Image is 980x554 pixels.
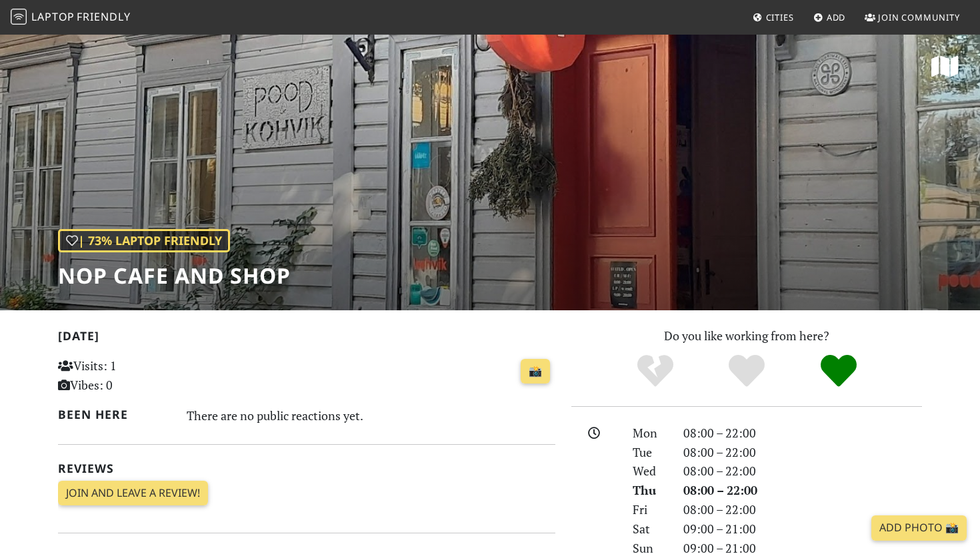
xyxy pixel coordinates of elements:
div: 08:00 – 22:00 [675,461,930,481]
div: 08:00 – 22:00 [675,423,930,443]
h1: NOP Cafe and Shop [58,263,291,288]
a: Join and leave a review! [58,481,208,506]
span: Friendly [77,9,130,24]
div: Definitely! [793,353,885,390]
div: Mon [625,423,675,443]
span: Cities [766,11,794,23]
a: LaptopFriendly LaptopFriendly [11,6,131,29]
a: Cities [747,5,799,29]
h2: Been here [58,408,171,421]
span: Add [827,11,846,23]
p: Do you like working from here? [571,326,922,346]
span: Laptop [31,9,75,24]
img: LaptopFriendly [11,9,27,25]
div: Yes [701,353,793,390]
a: Join Community [859,5,965,29]
p: Visits: 1 Vibes: 0 [58,356,213,395]
div: There are no public reactions yet. [187,405,556,426]
h2: [DATE] [58,329,555,348]
h2: Reviews [58,461,555,475]
div: 08:00 – 22:00 [675,481,930,500]
div: Tue [625,443,675,462]
a: Add [808,5,851,29]
div: No [609,353,701,390]
div: | 73% Laptop Friendly [58,229,230,252]
div: 08:00 – 22:00 [675,500,930,519]
span: Join Community [878,11,960,23]
div: Fri [625,500,675,519]
a: Add Photo 📸 [871,515,967,541]
div: Thu [625,481,675,500]
a: 📸 [521,359,550,384]
div: Wed [625,461,675,481]
div: Sat [625,519,675,539]
div: 08:00 – 22:00 [675,443,930,462]
div: 09:00 – 21:00 [675,519,930,539]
